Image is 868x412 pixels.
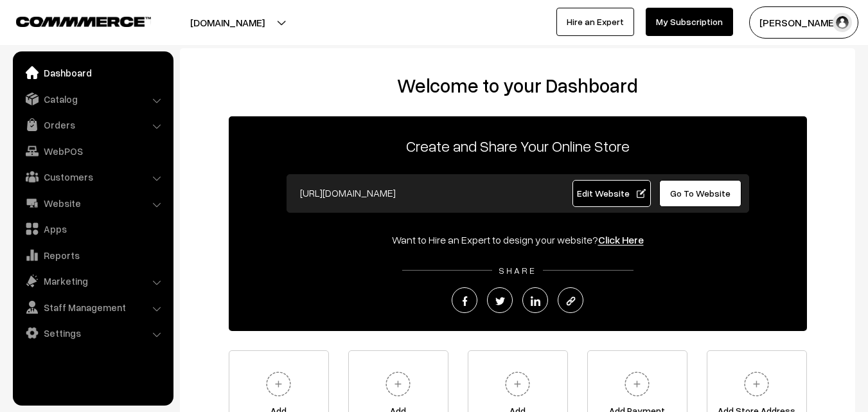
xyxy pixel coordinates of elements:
a: WebPOS [16,139,169,163]
a: My Subscription [646,8,733,36]
a: Click Here [598,233,644,246]
a: Catalog [16,87,169,111]
a: Reports [16,244,169,267]
img: user [833,13,852,32]
a: Staff Management [16,296,169,319]
img: plus.svg [380,366,416,402]
span: SHARE [492,265,543,276]
a: COMMMERCE [16,13,128,28]
img: plus.svg [739,366,774,402]
div: Want to Hire an Expert to design your website? [229,232,807,247]
a: Marketing [16,269,169,292]
a: Apps [16,217,169,240]
img: COMMMERCE [16,17,151,26]
p: Create and Share Your Online Store [229,134,807,157]
img: plus.svg [261,366,296,402]
a: Settings [16,321,169,345]
img: plus.svg [500,366,535,402]
h2: Welcome to your Dashboard [193,74,842,97]
a: Dashboard [16,61,169,84]
a: Edit Website [572,180,651,207]
button: [DOMAIN_NAME] [145,6,310,39]
a: Go To Website [659,180,742,207]
a: Website [16,192,169,215]
button: [PERSON_NAME] [749,6,858,39]
a: Hire an Expert [556,8,634,36]
img: plus.svg [619,366,655,402]
span: Go To Website [670,188,731,199]
a: Orders [16,113,169,136]
span: Edit Website [577,188,646,199]
a: Customers [16,165,169,188]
